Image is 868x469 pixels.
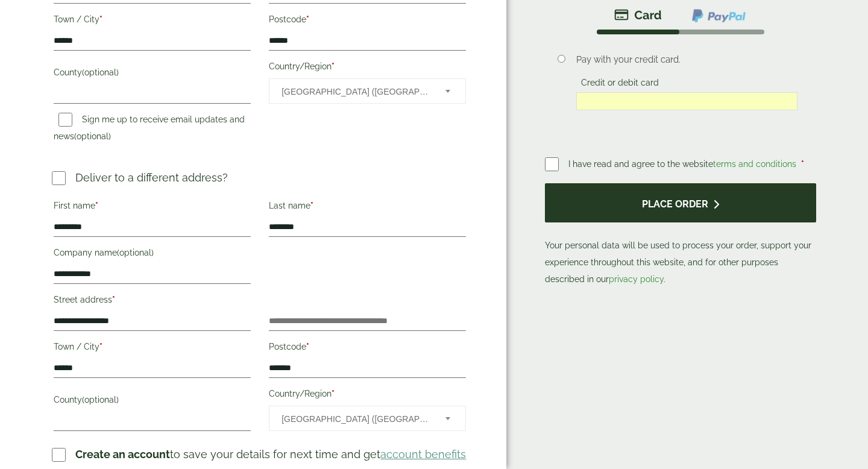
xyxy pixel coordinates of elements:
[580,96,794,107] iframe: To enrich screen reader interactions, please activate Accessibility in Grammarly extension settings
[74,131,111,141] span: (optional)
[545,183,816,222] button: Place order
[75,169,228,186] p: Deliver to a different address?
[801,159,804,169] abbr: required
[269,58,466,78] label: Country/Region
[95,201,98,210] abbr: required
[269,197,466,218] label: Last name
[306,342,309,351] abbr: required
[54,244,251,265] label: Company name
[117,248,154,257] span: (optional)
[269,406,466,431] span: Country/Region
[58,113,72,127] input: Sign me up to receive email updates and news(optional)
[281,79,429,104] span: United Kingdom (UK)
[380,448,466,461] a: account benefits
[269,385,466,406] label: Country/Region
[54,115,245,145] label: Sign me up to receive email updates and news
[75,446,466,462] p: to save your details for next time and get
[269,11,466,31] label: Postcode
[332,389,335,398] abbr: required
[568,159,799,169] span: I have read and agree to the website
[99,342,102,351] abbr: required
[54,291,251,312] label: Street address
[609,274,664,284] a: privacy policy
[82,68,119,77] span: (optional)
[82,395,119,404] span: (optional)
[310,201,313,210] abbr: required
[269,78,466,104] span: Country/Region
[332,61,335,71] abbr: required
[75,448,170,461] strong: Create an account
[54,11,251,31] label: Town / City
[614,8,662,22] img: stripe.png
[281,406,429,432] span: United Kingdom (UK)
[713,159,796,169] a: terms and conditions
[269,338,466,359] label: Postcode
[545,183,816,288] p: Your personal data will be used to process your order, support your experience throughout this we...
[691,8,747,24] img: ppcp-gateway.png
[576,53,797,66] p: Pay with your credit card.
[99,14,102,24] abbr: required
[54,338,251,359] label: Town / City
[306,14,309,24] abbr: required
[112,295,115,304] abbr: required
[54,197,251,218] label: First name
[54,64,251,84] label: County
[576,78,664,91] label: Credit or debit card
[54,391,251,412] label: County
